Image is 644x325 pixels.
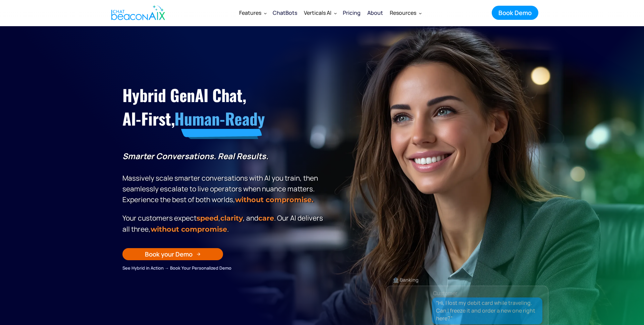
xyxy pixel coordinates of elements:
[264,12,267,14] img: Dropdown
[174,106,265,130] span: Human-Ready
[390,8,416,17] div: Resources
[122,83,325,131] h1: Hybrid GenAI Chat, AI-First,
[236,5,269,21] div: Features
[273,8,297,17] div: ChatBots
[334,12,337,14] img: Dropdown
[386,5,424,21] div: Resources
[235,195,313,204] strong: without compromise.
[436,299,539,323] div: “Hi, I lost my debit card while traveling. Can I freeze it and order a new one right here?”
[197,214,218,222] strong: speed
[122,264,325,272] div: See Hybrid in Action → Book Your Personalized Demo
[419,12,422,14] img: Dropdown
[220,214,243,222] span: clarity
[364,4,386,21] a: About
[197,252,201,256] img: Arrow
[122,248,223,260] a: Book your Demo
[239,8,261,17] div: Features
[122,150,268,161] strong: Smarter Conversations. Real Results.
[492,6,538,20] a: Book Demo
[304,8,331,17] div: Verticals AI
[386,275,548,285] div: 🏦 Banking
[301,5,339,21] div: Verticals AI
[122,151,325,205] p: Massively scale smarter conversations with AI you train, then seamlessly escalate to live operato...
[343,8,361,17] div: Pricing
[433,288,458,298] div: Customer
[498,8,532,17] div: Book Demo
[339,4,364,21] a: Pricing
[122,213,325,235] p: Your customers expect , , and . Our Al delivers all three, .
[367,8,383,17] div: About
[269,4,301,21] a: ChatBots
[151,225,227,233] span: without compromise
[145,250,193,259] div: Book your Demo
[106,1,169,25] a: home
[258,214,274,222] span: care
